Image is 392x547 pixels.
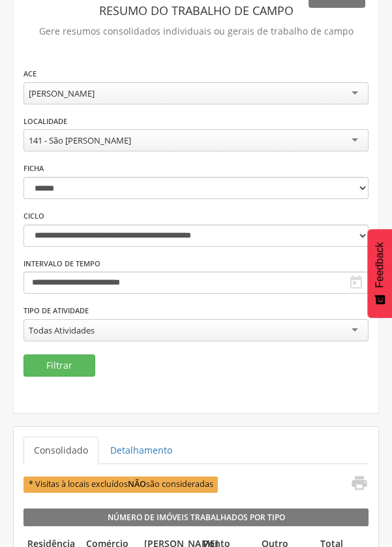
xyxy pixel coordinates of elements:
b: NÃO [128,478,146,490]
a: Detalhamento [100,437,183,464]
a:  [342,474,368,495]
div: 141 - São [PERSON_NAME] [29,134,131,146]
label: ACE [23,69,37,79]
legend: Número de Imóveis Trabalhados por Tipo [23,508,369,527]
a: Consolidado [23,437,98,464]
span: * Visitas à locais excluídos são consideradas [23,477,218,493]
i:  [350,474,368,492]
label: Intervalo de Tempo [23,258,100,269]
p: Gere resumos consolidados individuais ou gerais de trabalho de campo [23,22,369,40]
label: Tipo de Atividade [23,305,89,316]
div: [PERSON_NAME] [29,87,95,99]
label: Localidade [23,116,67,127]
div: Todas Atividades [29,324,95,336]
label: Ficha [23,163,44,174]
i:  [348,275,364,290]
span: Feedback [374,242,385,288]
label: Ciclo [23,211,44,221]
button: Feedback - Mostrar pesquisa [367,229,392,318]
button: Filtrar [23,354,95,377]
